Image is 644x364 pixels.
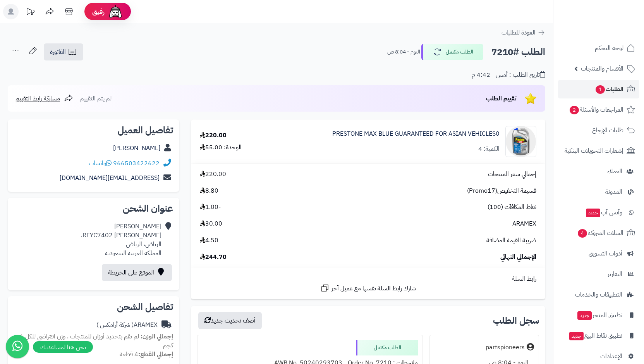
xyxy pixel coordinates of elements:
[558,326,639,345] a: تطبيق نقاط البيعجديد
[558,121,639,140] a: طلبات الإرجاع
[493,316,539,325] h3: سجل الطلب
[200,143,242,152] div: الوحدة: 55.00
[577,311,592,320] span: جديد
[50,47,66,57] span: الفاتورة
[478,145,500,154] div: الكمية: 4
[608,269,622,279] span: التقارير
[558,80,639,98] a: الطلبات1
[96,320,134,329] span: ( شركة أرامكس )
[200,186,221,195] span: -8.80
[586,209,600,217] span: جديد
[89,159,112,168] a: واتساب
[15,94,60,103] span: مشاركة رابط التقييم
[14,204,173,213] h2: عنوان الشحن
[581,63,623,74] span: الأقسام والمنتجات
[486,94,517,103] span: تقييم الطلب
[15,94,73,103] a: مشاركة رابط التقييم
[558,162,639,181] a: العملاء
[558,100,639,119] a: المراجعات والأسئلة2
[500,253,536,262] span: الإجمالي النهائي
[387,48,420,56] small: اليوم - 8:04 ص
[60,173,160,183] a: [EMAIL_ADDRESS][DOMAIN_NAME]
[80,94,112,103] span: لم يتم التقييم
[113,159,160,168] a: 966503422622
[575,289,622,300] span: التطبيقات والخدمات
[200,219,222,228] span: 30.00
[194,274,542,283] div: رابط السلة
[569,104,623,115] span: المراجعات والأسئلة
[421,44,483,60] button: الطلب مكتمل
[558,265,639,283] a: التقارير
[113,143,160,153] a: [PERSON_NAME]
[488,203,536,212] span: نقاط المكافآت (100)
[44,43,83,60] a: الفاتورة
[595,43,623,53] span: لوحة التحكم
[558,203,639,222] a: وآتس آبجديد
[20,332,173,350] span: لم تقم بتحديد أوزان للمنتجات ، وزن افتراضي للكل 1 كجم
[577,310,622,321] span: تطبيق المتجر
[200,170,226,179] span: 220.00
[565,145,623,156] span: إشعارات التحويلات البنكية
[96,321,158,329] div: ARAMEX
[592,125,623,136] span: طلبات الإرجاع
[141,332,173,341] strong: إجمالي الوزن:
[108,4,123,19] img: ai-face.png
[591,6,637,22] img: logo-2.png
[589,248,622,259] span: أدوات التسويق
[558,306,639,324] a: تطبيق المتجرجديد
[138,350,173,359] strong: إجمالي القطع:
[569,332,584,340] span: جديد
[332,129,500,138] a: PRESTONE MAX BLUE GUARANTEED FOR ASIAN VEHICLES0
[506,126,536,157] img: 1721136775-AF63101-90x90.png
[569,105,579,114] span: 2
[558,244,639,263] a: أدوات التسويق
[200,203,221,212] span: -1.00
[595,84,623,95] span: الطلبات
[558,224,639,242] a: السلات المتروكة4
[585,207,622,218] span: وآتس آب
[600,351,622,362] span: الإعدادات
[605,186,622,197] span: المدونة
[102,264,172,281] a: الموقع على الخريطة
[488,170,536,179] span: إجمالي سعر المنتجات
[577,228,623,238] span: السلات المتروكة
[356,340,418,355] div: الطلب مكتمل
[14,302,173,312] h2: تفاصيل الشحن
[568,330,622,341] span: تطبيق نقاط البيع
[120,350,173,359] small: 4 قطعة
[501,28,545,37] a: العودة للطلبات
[491,44,545,60] h2: الطلب #7210
[198,312,262,329] button: أضف تحديث جديد
[467,186,536,195] span: قسيمة التخفيض(Promo17)
[320,283,416,293] a: شارك رابط السلة نفسها مع عميل آخر
[331,284,416,293] span: شارك رابط السلة نفسها مع عميل آخر
[501,28,536,37] span: العودة للطلبات
[200,236,218,245] span: 4.50
[486,236,536,245] span: ضريبة القيمة المضافة
[607,166,622,177] span: العملاء
[92,7,105,16] span: رفيق
[81,222,161,257] div: [PERSON_NAME] RFYC7402 [PERSON_NAME]، الرياض، الرياض المملكة العربية السعودية
[558,39,639,57] a: لوحة التحكم
[512,219,536,228] span: ARAMEX
[200,253,227,262] span: 244.70
[14,126,173,135] h2: تفاصيل العميل
[577,229,587,238] span: 4
[558,183,639,201] a: المدونة
[558,285,639,304] a: التطبيقات والخدمات
[558,141,639,160] a: إشعارات التحويلات البنكية
[21,4,40,21] a: تحديثات المنصة
[472,71,545,79] div: تاريخ الطلب : أمس - 4:42 م
[200,131,227,140] div: 220.00
[595,85,605,94] span: 1
[486,343,525,352] div: partspioneers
